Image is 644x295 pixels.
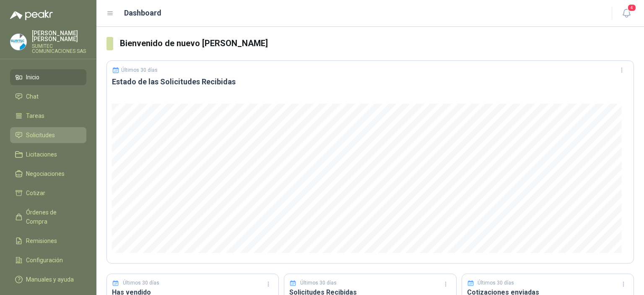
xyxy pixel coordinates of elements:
[26,92,39,101] span: Chat
[10,166,86,182] a: Negociaciones
[10,252,86,268] a: Configuración
[121,67,158,73] p: Últimos 30 días
[619,6,634,21] button: 4
[26,236,57,245] span: Remisiones
[10,233,86,249] a: Remisiones
[627,4,636,12] span: 4
[26,256,63,265] span: Configuración
[120,37,634,50] h3: Bienvenido de nuevo [PERSON_NAME]
[10,89,86,104] a: Chat
[10,204,86,230] a: Órdenes de Compra
[26,275,74,284] span: Manuales y ayuda
[10,10,53,20] img: Logo peakr
[26,208,78,226] span: Órdenes de Compra
[300,279,337,287] p: Últimos 30 días
[26,150,57,159] span: Licitaciones
[10,146,86,162] a: Licitaciones
[10,272,86,287] a: Manuales y ayuda
[10,108,86,124] a: Tareas
[10,69,86,85] a: Inicio
[10,34,26,50] img: Company Logo
[10,185,86,201] a: Cotizar
[26,131,55,140] span: Solicitudes
[26,188,45,198] span: Cotizar
[478,279,514,287] p: Últimos 30 días
[123,279,159,287] p: Últimos 30 días
[26,73,39,82] span: Inicio
[26,111,44,120] span: Tareas
[10,127,86,143] a: Solicitudes
[124,7,161,19] h1: Dashboard
[26,169,65,178] span: Negociaciones
[112,77,628,87] h3: Estado de las Solicitudes Recibidas
[32,44,86,54] p: SUMITEC COMUNICACIONES SAS
[32,30,86,42] p: [PERSON_NAME] [PERSON_NAME]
